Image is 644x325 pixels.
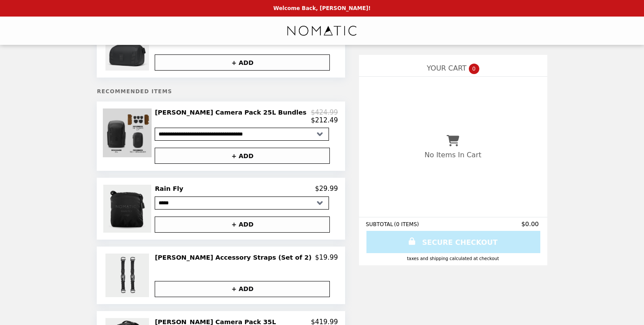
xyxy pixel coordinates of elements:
h2: [PERSON_NAME] Camera Pack 25L Bundles [155,108,310,116]
h5: Recommended Items [97,88,345,95]
span: $0.00 [521,220,540,227]
button: + ADD [155,217,330,233]
img: Rain Fly [103,185,153,232]
button: + ADD [155,54,330,71]
select: Select a product variant [155,196,329,210]
p: No Items In Cart [424,151,481,159]
span: ( 0 ITEMS ) [394,221,419,227]
h2: [PERSON_NAME] Accessory Straps (Set of 2) [155,254,315,261]
img: Brand Logo [286,22,358,40]
span: YOUR CART [427,64,466,72]
select: Select a product variant [155,128,329,141]
h2: Rain Fly [155,185,186,193]
p: $19.99 [315,254,338,261]
p: Welcome Back, [PERSON_NAME]! [273,5,370,11]
button: + ADD [155,281,330,297]
p: $29.99 [315,185,338,193]
span: SUBTOTAL [366,221,394,227]
img: McKinnon Camera Pack 25L Bundles [103,108,154,157]
span: 0 [469,64,479,74]
div: Taxes and Shipping calculated at checkout [366,256,540,261]
p: $212.49 [311,116,338,124]
p: $424.99 [311,108,338,116]
button: + ADD [155,148,330,164]
img: McKinnon Accessory Straps (Set of 2) [105,254,151,297]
